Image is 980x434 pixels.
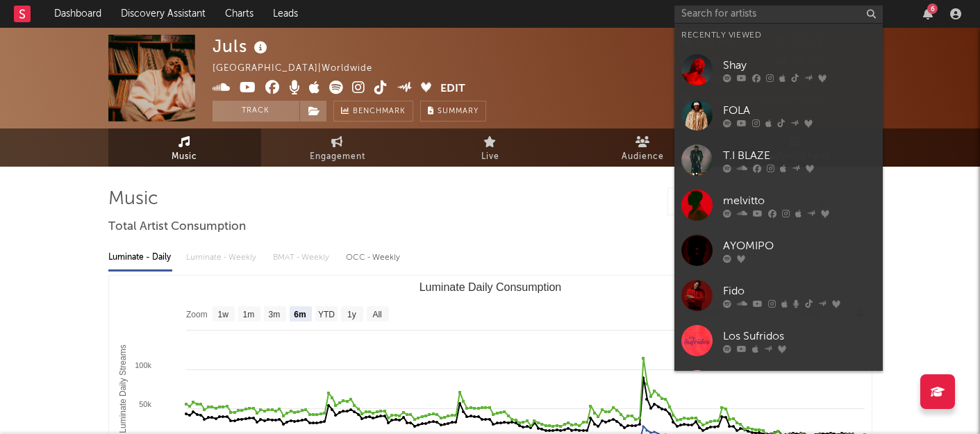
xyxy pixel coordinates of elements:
[674,47,883,92] a: Shay
[674,137,883,183] a: T.I BLAZE
[346,246,401,269] div: OCC - Weekly
[674,92,883,137] a: FOLA
[213,35,271,58] div: Juls
[438,108,479,115] span: Summary
[674,183,883,228] a: melvitto
[353,103,406,120] span: Benchmark
[723,237,876,254] div: AYOMIPO
[139,400,151,408] text: 50k
[186,310,208,319] text: Zoom
[923,8,933,19] button: 6
[681,27,876,44] div: Recently Viewed
[567,128,720,167] a: Audience
[317,310,334,319] text: YTD
[372,310,381,319] text: All
[217,310,229,319] text: 1w
[347,310,356,319] text: 1y
[333,101,413,122] a: Benchmark
[108,128,261,167] a: Music
[674,318,883,363] a: Los Sufridos
[622,149,664,165] span: Audience
[419,281,561,293] text: Luminate Daily Consumption
[242,310,254,319] text: 1m
[117,344,127,433] text: Luminate Daily Streams
[108,246,172,269] div: Luminate - Daily
[674,273,883,318] a: Fido
[723,147,876,164] div: T.I BLAZE
[674,6,883,23] input: Search for artists
[108,219,246,235] span: Total Artist Consumption
[668,197,815,208] input: Search by song name or URL
[414,128,567,167] a: Live
[268,310,280,319] text: 3m
[674,363,883,408] a: [PERSON_NAME]
[294,310,306,319] text: 6m
[723,328,876,344] div: Los Sufridos
[261,128,414,167] a: Engagement
[481,149,499,165] span: Live
[723,192,876,209] div: melvitto
[420,101,486,122] button: Summary
[723,283,876,299] div: Fido
[213,60,388,77] div: [GEOGRAPHIC_DATA] | Worldwide
[310,149,365,165] span: Engagement
[135,361,151,369] text: 100k
[927,3,938,14] div: 6
[723,102,876,119] div: FOLA
[213,101,299,122] button: Track
[723,57,876,74] div: Shay
[674,228,883,273] a: AYOMIPO
[440,81,465,98] button: Edit
[172,149,197,165] span: Music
